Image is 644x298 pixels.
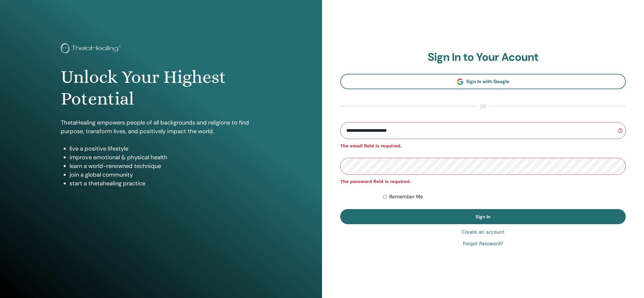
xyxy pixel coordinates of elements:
[69,144,261,153] li: live a positive lifestyle
[462,229,504,236] a: Create an account
[340,209,626,224] button: Sign In
[61,118,261,136] p: ThetaHealing empowers people of all backgrounds and religions to find purpose, transform lives, a...
[69,170,261,179] li: join a global community
[475,214,491,220] span: Sign In
[340,74,626,89] a: Sign In with Google
[389,193,423,200] label: Remember Me
[61,66,261,109] h1: Unlock Your Highest Potential
[340,179,411,184] strong: The password field is required.
[383,193,626,200] div: Keep me authenticated indefinitely or until I manually logout
[69,153,261,162] li: improve emotional & physical health
[340,144,402,148] strong: The email field is required.
[466,78,509,85] span: Sign In with Google
[463,240,503,247] a: Forgot Password?
[69,179,261,188] li: start a thetahealing practice
[340,51,626,64] h2: Sign In to Your Acount
[477,103,489,110] span: or
[69,162,261,170] li: learn a world-renowned technique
